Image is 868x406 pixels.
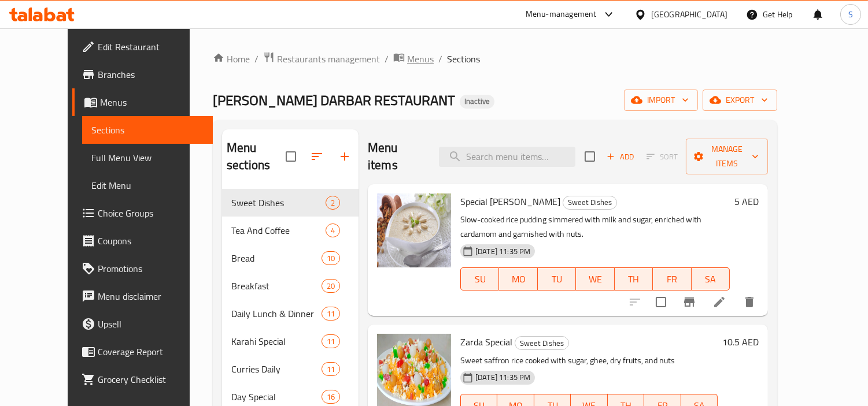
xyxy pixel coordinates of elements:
[466,271,494,288] span: SU
[658,271,686,288] span: FR
[279,144,303,169] span: Select all sections
[471,246,535,257] span: [DATE] 11:35 PM
[377,193,451,267] img: Special Lahori Kheer
[639,148,686,166] span: Select section first
[368,139,424,174] h2: Menu items
[692,267,730,290] button: SA
[72,33,213,61] a: Edit Restaurant
[213,51,777,66] nav: breadcrumb
[499,267,537,290] button: MO
[222,189,359,217] div: Sweet Dishes2
[602,148,639,166] button: Add
[578,144,602,169] span: Select section
[322,251,340,265] div: items
[98,317,204,331] span: Upsell
[100,95,204,109] span: Menus
[504,271,533,288] span: MO
[322,364,339,375] span: 11
[222,300,359,327] div: Daily Lunch & Dinner11
[222,327,359,355] div: Karahi Special11
[263,51,380,66] a: Restaurants management
[322,336,339,347] span: 11
[695,142,759,171] span: Manage items
[515,337,568,350] span: Sweet Dishes
[326,225,339,236] span: 4
[72,61,213,88] a: Branches
[736,288,763,316] button: delete
[322,390,340,404] div: items
[82,172,213,199] a: Edit Menu
[72,366,213,393] a: Grocery Checklist
[653,267,691,290] button: FR
[277,52,380,66] span: Restaurants management
[722,334,759,350] h6: 10.5 AED
[686,139,769,174] button: Manage items
[526,8,597,21] div: Menu-management
[98,206,204,220] span: Choice Groups
[231,307,322,321] div: Daily Lunch & Dinner
[98,40,204,54] span: Edit Restaurant
[322,253,339,264] span: 10
[231,224,326,237] div: Tea And Coffee
[213,87,455,113] span: [PERSON_NAME] DARBAR RESTAURANT
[602,148,639,166] span: Add item
[576,267,614,290] button: WE
[231,334,322,348] span: Karahi Special
[471,372,535,383] span: [DATE] 11:35 PM
[82,144,213,172] a: Full Menu View
[615,267,653,290] button: TH
[460,333,512,351] span: Zarda Special
[91,151,204,165] span: Full Menu View
[460,96,494,106] span: Inactive
[322,308,339,319] span: 11
[542,271,571,288] span: TU
[447,52,480,66] span: Sections
[326,198,339,208] span: 2
[581,271,610,288] span: WE
[696,271,725,288] span: SA
[98,262,204,275] span: Promotions
[712,295,726,309] a: Edit menu item
[563,196,617,210] div: Sweet Dishes
[222,217,359,244] div: Tea And Coffee4
[439,147,575,167] input: search
[385,52,389,66] li: /
[438,52,442,66] li: /
[624,90,698,111] button: import
[231,196,326,210] div: Sweet Dishes
[460,267,499,290] button: SU
[651,8,727,21] div: [GEOGRAPHIC_DATA]
[734,193,759,210] h6: 5 AED
[213,52,250,66] a: Home
[633,93,689,107] span: import
[98,289,204,303] span: Menu disclaimer
[703,90,777,111] button: export
[231,279,322,293] span: Breakfast
[91,178,204,192] span: Edit Menu
[303,143,331,170] span: Sort sections
[222,355,359,383] div: Curries Daily11
[98,345,204,359] span: Coverage Report
[231,390,322,404] span: Day Special
[222,272,359,300] div: Breakfast20
[254,52,258,66] li: /
[326,224,340,237] div: items
[848,8,853,21] span: S
[98,234,204,248] span: Coupons
[605,150,636,163] span: Add
[72,227,213,255] a: Coupons
[231,362,322,376] span: Curries Daily
[72,88,213,116] a: Menus
[322,362,340,376] div: items
[322,334,340,348] div: items
[619,271,648,288] span: TH
[407,52,434,66] span: Menus
[231,251,322,265] span: Bread
[72,282,213,310] a: Menu disclaimer
[460,213,730,241] p: Slow-cooked rice pudding simmered with milk and sugar, enriched with cardamom and garnished with ...
[91,123,204,137] span: Sections
[222,244,359,272] div: Bread10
